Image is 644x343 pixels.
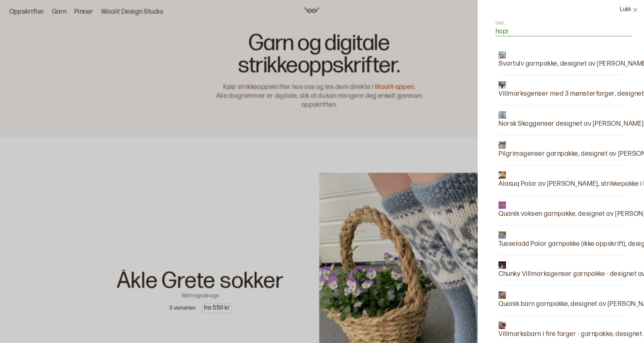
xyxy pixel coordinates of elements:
img: Alasuq Polar av Linka Neumann, strikkepakke i Blåne og Troll [498,171,506,179]
img: Tusseladd Polar garnpakke (ikke oppskrift), designet av Linka Neumann [498,231,506,239]
img: Chunky Villmarksgenser garnpakke - designet av Linka Neumann strikkepakke i Fjon [498,261,506,269]
label: Søk... [496,20,507,26]
img: Svartulv garnpakke, designet av Linka Neumann [498,51,506,59]
img: Norsk Skoggenser designet av Linka Neumann [498,111,506,119]
img: Quanik barn garnpakke, designet av Linka Neumann [498,291,506,299]
img: Quanik voksen garnpakke, designet av Lika Neumann [498,201,506,209]
img: Villmarksgenser med 3 mønsterfarger, designet av Linka Neumann [498,81,506,89]
a: Norsk Skoggenser designet av Linka NeumannNorsk Skoggenser designet av [PERSON_NAME] [498,111,644,129]
p: Norsk Skoggenser designet av [PERSON_NAME] [498,119,644,129]
img: Villmarksbarn i fire farger - garnpakke, designet av Linka Neumann [498,321,506,329]
img: Pilgrimsgenser garnpakke, designet av Linka Neumann [498,141,506,149]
